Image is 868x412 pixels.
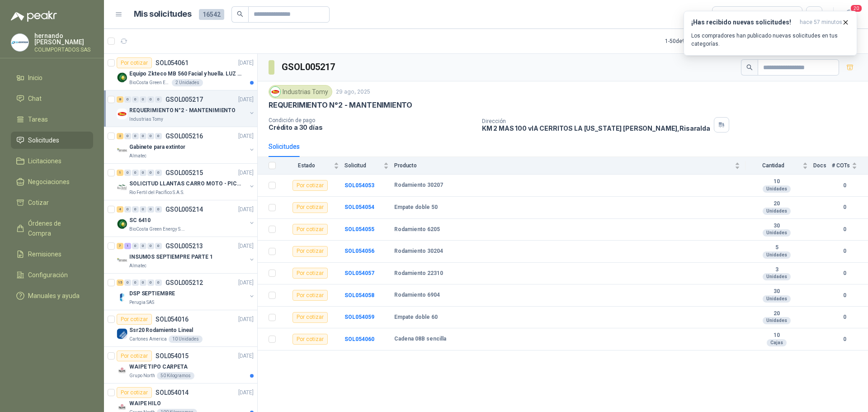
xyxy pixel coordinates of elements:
p: REQUERIMIENTO N°2 - MANTENIMIENTO [129,106,236,115]
b: 10 [745,178,808,185]
div: 0 [147,133,154,139]
p: REQUERIMIENTO N°2 - MANTENIMIENTO [269,100,412,110]
p: GSOL005213 [165,243,203,249]
div: Por cotizar [292,334,328,345]
p: Dirección [482,118,710,124]
div: 0 [140,206,146,213]
div: 0 [155,170,162,176]
p: hernando [PERSON_NAME] [34,33,93,45]
div: 10 Unidades [169,336,203,343]
p: SOL054015 [156,353,189,359]
span: Estado [281,162,332,169]
div: 2 [117,133,123,139]
div: 0 [147,279,154,286]
p: BioCosta Green Energy S.A.S [129,226,186,233]
b: 20 [745,310,808,317]
span: Tareas [28,114,48,124]
p: Almatec [129,262,146,270]
img: Company Logo [117,218,127,229]
span: Inicio [28,73,42,83]
div: 0 [124,206,131,213]
p: [DATE] [238,205,254,214]
a: 1 0 0 0 0 0 GSOL005215[DATE] Company LogoSOLICITUD LLANTAS CARRO MOTO - PICHINDERio Fertil del Pa... [117,167,255,196]
p: Ssr20 Rodamiento Lineal [129,326,193,335]
p: SOL054014 [156,389,189,396]
h3: GSOL005217 [282,60,336,74]
div: 0 [155,96,162,103]
span: hace 57 minutos [800,19,842,26]
a: SOL054057 [344,270,374,276]
img: Company Logo [270,87,280,97]
p: GSOL005215 [165,170,203,176]
div: Unidades [763,295,791,303]
th: Solicitud [344,157,394,175]
p: DSP SEPTIEMBRE [129,289,175,298]
p: Gabinete para extintor [129,143,185,152]
div: 0 [132,206,139,213]
p: Rio Fertil del Pacífico S.A.S. [129,189,184,196]
div: Todas [718,9,737,19]
div: 0 [132,133,139,139]
a: Chat [11,90,93,107]
p: Almatec [129,152,146,160]
div: 0 [147,206,154,213]
span: Manuales y ayuda [28,291,80,301]
img: Company Logo [117,182,127,193]
a: Cotizar [11,194,93,211]
p: [DATE] [238,279,254,287]
img: Company Logo [117,72,127,83]
b: 10 [745,332,808,339]
span: 16542 [199,9,224,20]
div: Unidades [763,208,791,215]
p: BioCosta Green Energy S.A.S [129,79,170,86]
p: Los compradores han publicado nuevas solicitudes en tus categorías. [691,32,849,48]
p: WAIPE TIPO CARPETA [129,363,188,371]
div: Por cotizar [292,290,328,301]
div: 0 [132,96,139,103]
a: 2 0 0 0 0 0 GSOL005216[DATE] Company LogoGabinete para extintorAlmatec [117,131,255,160]
b: SOL054053 [344,182,374,189]
div: 1 [117,170,123,176]
div: 0 [132,279,139,286]
div: 7 [117,243,123,249]
div: 0 [132,243,139,249]
b: 0 [832,247,857,256]
div: Unidades [763,229,791,237]
p: SOLICITUD LLANTAS CARRO MOTO - PICHINDE [129,180,242,188]
div: 0 [140,170,146,176]
p: Industrias Tomy [129,116,163,123]
span: Licitaciones [28,156,61,166]
a: SOL054058 [344,292,374,298]
a: Por cotizarSOL054016[DATE] Company LogoSsr20 Rodamiento LinealCartones America10 Unidades [104,310,257,347]
img: Company Logo [117,109,127,119]
th: Producto [394,157,745,175]
p: Condición de pago [269,117,475,123]
b: 0 [832,313,857,322]
div: 15 [117,279,123,286]
span: Solicitud [344,162,382,169]
a: SOL054060 [344,336,374,342]
div: 0 [155,133,162,139]
p: WAIPE HILO [129,399,161,408]
a: SOL054059 [344,314,374,320]
div: 1 - 50 de 9747 [665,34,724,48]
th: # COTs [832,157,868,175]
div: 0 [140,243,146,249]
span: Negociaciones [28,177,70,187]
button: ¡Has recibido nuevas solicitudes!hace 57 minutos Los compradores han publicado nuevas solicitudes... [684,11,857,56]
div: 4 [117,206,123,213]
a: 15 0 0 0 0 0 GSOL005212[DATE] Company LogoDSP SEPTIEMBREPerugia SAS [117,277,255,306]
b: Rodamiento 6904 [394,292,440,299]
a: 4 0 0 0 0 0 GSOL005214[DATE] Company LogoSC 6410BioCosta Green Energy S.A.S [117,204,255,233]
b: SOL054056 [344,248,374,254]
div: 0 [147,170,154,176]
p: COLIMPORTADOS SAS [34,47,93,52]
div: 0 [155,243,162,249]
div: 8 [117,96,123,103]
span: Solicitudes [28,135,59,145]
p: [DATE] [238,95,254,104]
p: Perugia SAS [129,299,154,306]
a: Órdenes de Compra [11,215,93,242]
p: Equipo Zkteco MB 560 Facial y huella. LUZ VISIBLE [129,70,242,78]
